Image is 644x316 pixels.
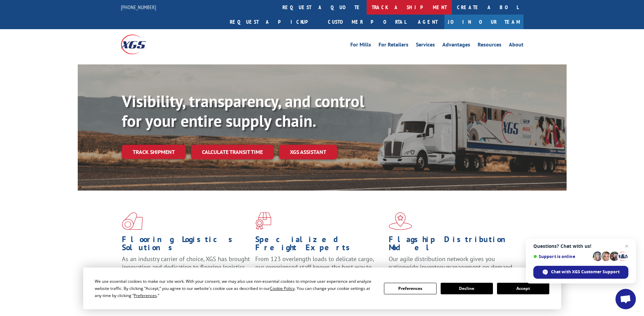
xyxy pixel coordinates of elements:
[442,42,470,50] a: Advantages
[379,42,408,50] a: For Retailers
[95,278,376,299] div: We use essential cookies to make our site work. With your consent, we may also use non-essential ...
[615,289,636,309] a: Open chat
[225,15,323,29] a: Request a pickup
[255,235,384,255] h1: Specialized Freight Experts
[533,254,590,259] span: Support is online
[389,235,517,255] h1: Flagship Distribution Model
[122,145,186,159] a: Track shipment
[270,285,295,291] span: Cookie Policy
[384,283,436,294] button: Preferences
[121,4,156,11] a: [PHONE_NUMBER]
[134,293,157,298] span: Preferences
[416,42,435,50] a: Services
[255,255,384,285] p: From 123 overlength loads to delicate cargo, our experienced staff knows the best way to move you...
[411,15,444,29] a: Agent
[323,15,411,29] a: Customer Portal
[551,269,620,275] span: Chat with XGS Customer Support
[497,283,549,294] button: Accept
[441,283,493,294] button: Decline
[478,42,501,50] a: Resources
[444,15,523,29] a: Join Our Team
[350,42,371,50] a: For Mills
[509,42,523,50] a: About
[122,235,250,255] h1: Flooring Logistics Solutions
[389,255,514,271] span: Our agile distribution network gives you nationwide inventory management on demand.
[83,268,561,309] div: Cookie Consent Prompt
[533,266,628,279] span: Chat with XGS Customer Support
[255,212,271,230] img: xgs-icon-focused-on-flooring-red
[389,212,412,230] img: xgs-icon-flagship-distribution-model-red
[191,145,274,159] a: Calculate transit time
[122,212,143,230] img: xgs-icon-total-supply-chain-intelligence-red
[533,243,628,249] span: Questions? Chat with us!
[122,255,250,279] span: As an industry carrier of choice, XGS has brought innovation and dedication to flooring logistics...
[279,145,337,159] a: XGS ASSISTANT
[122,91,364,131] b: Visibility, transparency, and control for your entire supply chain.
